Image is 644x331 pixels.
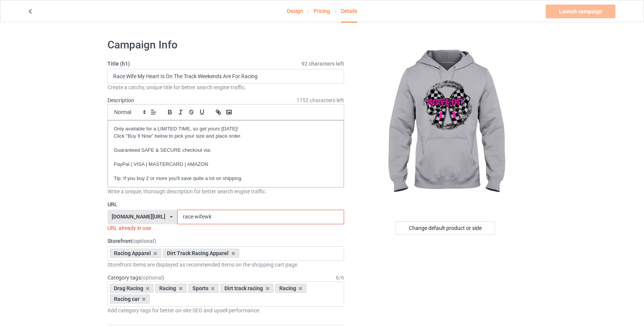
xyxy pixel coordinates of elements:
[107,274,164,281] label: Category tags
[107,97,134,103] label: Description
[296,96,344,104] span: 1752 characters left
[114,133,338,140] p: Click "Buy It Now" below to pick your size and place order.
[287,0,303,22] a: Design
[114,125,338,133] p: Only available for a LIMITED TIME, so get yours [DATE]!
[336,274,344,281] div: 6 / 6
[188,284,219,293] div: Sports
[396,221,495,235] div: Change default product or side
[114,147,338,154] p: Guaranteed SAFE & SECURE checkout via:
[112,214,165,219] div: [DOMAIN_NAME][URL]
[132,238,156,244] span: (optional)
[107,60,344,67] label: Title (h1)
[107,188,344,195] div: Write a unique, thorough description for better search engine traffic.
[107,307,344,314] div: Add category tags for better on-site SEO and upsell performance.
[114,175,338,182] p: Tip: If you buy 2 or more you'll save quite a lot on shipping.
[107,201,344,208] label: URL
[155,284,187,293] div: Racing
[114,161,338,168] p: PayPal | VISA | MASTERCARD | AMAZON
[275,284,307,293] div: Racing
[301,60,344,67] span: 92 characters left
[341,0,357,22] div: Details
[314,0,330,22] a: Pricing
[107,261,344,268] div: Storefront items are displayed as recommended items on the shopping cart page.
[163,249,239,258] div: Dirt Track Racing Apparel
[107,224,344,232] div: URL already in use
[220,284,274,293] div: Dirt track racing
[107,237,344,245] label: Storefront
[110,249,162,258] div: Racing Apparel
[107,38,344,52] h1: Campaign Info
[110,294,150,304] div: Racing car
[141,275,164,281] span: (optional)
[107,84,344,91] div: Create a catchy, unique title for better search engine traffic.
[110,284,154,293] div: Drag Racing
